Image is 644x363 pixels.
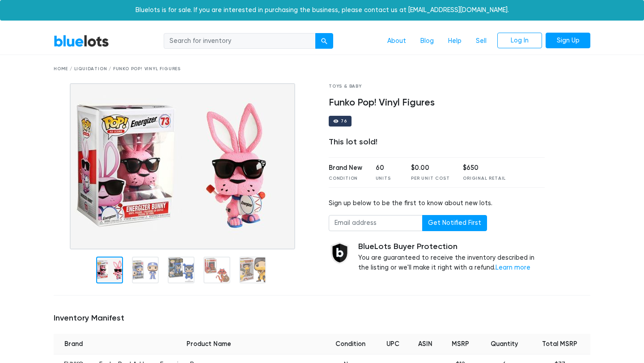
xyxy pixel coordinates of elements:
[358,242,545,273] div: You are guaranteed to receive the inventory described in the listing or we'll make it right with ...
[329,215,423,231] input: Email address
[54,34,109,47] a: BlueLots
[442,334,479,355] th: MSRP
[329,198,545,208] div: Sign up below to be the first to know about new lots.
[546,33,590,49] a: Sign Up
[329,97,545,109] h4: Funko Pop! Vinyl Figures
[341,119,347,123] div: 76
[422,215,487,231] button: Get Notified First
[54,66,590,72] div: Home / Liquidation / Funko Pop! Vinyl Figures
[413,33,441,50] a: Blog
[469,33,494,50] a: Sell
[358,242,545,252] h5: BlueLots Buyer Protection
[329,83,545,90] div: Toys & Baby
[329,137,545,147] div: This lot sold!
[70,83,295,249] img: f097dd0c-772b-4ded-bc95-d06fb9cd9bc6-1587575125.jpg
[496,264,530,271] a: Learn more
[376,175,398,182] div: Units
[463,175,506,182] div: Original Retail
[377,334,409,355] th: UPC
[497,33,542,49] a: Log In
[164,33,316,49] input: Search for inventory
[530,334,590,355] th: Total MSRP
[411,163,449,173] div: $0.00
[94,334,323,355] th: Product Name
[409,334,442,355] th: ASIN
[329,163,362,173] div: Brand New
[479,334,529,355] th: Quantity
[376,163,398,173] div: 60
[463,163,506,173] div: $650
[329,242,351,264] img: buyer_protection_shield-3b65640a83011c7d3ede35a8e5a80bfdfaa6a97447f0071c1475b91a4b0b3d01.png
[380,33,413,50] a: About
[329,175,362,182] div: Condition
[411,175,449,182] div: Per Unit Cost
[54,334,94,355] th: Brand
[323,334,377,355] th: Condition
[54,313,590,323] h5: Inventory Manifest
[441,33,469,50] a: Help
